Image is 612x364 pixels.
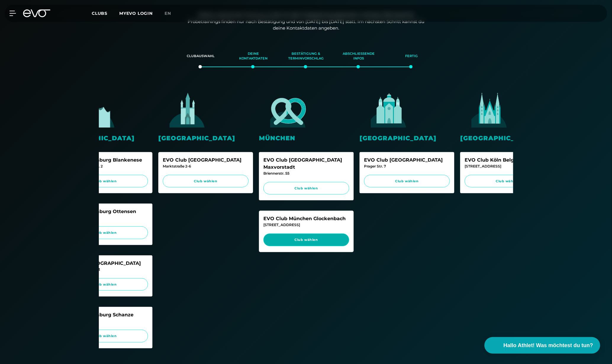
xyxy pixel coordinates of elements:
a: Club wählen [62,226,148,239]
a: Club wählen [465,175,550,188]
span: Club wählen [470,179,545,184]
div: EVO Club München Glockenbach [263,215,349,222]
div: EVO Club [GEOGRAPHIC_DATA] [364,157,450,164]
div: [STREET_ADDRESS] [465,164,550,169]
div: EVO Club [GEOGRAPHIC_DATA] Maxvorstadt [263,157,349,171]
a: Club wählen [364,175,450,188]
div: Briennerstr. 55 [263,171,349,176]
div: Clubauswahl [182,48,220,64]
div: Deine Kontaktdaten [234,48,272,64]
img: evofitness [360,91,419,128]
div: [STREET_ADDRESS] [62,318,148,324]
span: Club wählen [68,230,142,235]
div: EVO Club Hamburg Schanze [62,311,148,318]
div: EVO Club Hamburg Blankenese [62,157,148,164]
span: Club wählen [168,179,243,184]
div: EVO Club Köln Belgisches Viertel [465,157,550,164]
div: [GEOGRAPHIC_DATA] [158,133,253,143]
a: Club wählen [263,233,349,246]
div: Abschließende Infos [340,48,378,64]
span: Club wählen [68,282,142,287]
span: Club wählen [68,179,142,184]
a: MYEVO LOGIN [119,11,153,16]
div: EVO Club [GEOGRAPHIC_DATA] [163,157,249,164]
div: [GEOGRAPHIC_DATA] [460,133,555,143]
a: en [165,10,178,17]
div: Marktstraße 2-6 [163,164,249,169]
img: evofitness [158,91,218,128]
div: Bestätigung & Terminvorschlag [287,48,325,64]
div: Fertig [392,48,430,64]
div: Axel-Springer-Platz 3 [62,267,148,272]
span: Club wählen [68,334,142,339]
span: Club wählen [269,237,344,242]
a: Club wählen [62,330,148,342]
div: Blankeneser Landstr. 2 [62,164,148,169]
a: Club wählen [62,278,148,291]
div: München [259,133,354,143]
div: [GEOGRAPHIC_DATA] [360,133,454,143]
span: Hallo Athlet! Was möchtest du tun? [503,342,593,349]
div: [GEOGRAPHIC_DATA] [58,133,152,143]
div: [STREET_ADDRESS] [263,222,349,228]
span: Clubs [92,11,107,16]
img: evofitness [259,91,318,128]
span: Club wählen [370,179,444,184]
a: Club wählen [62,175,148,188]
div: Prager Str. 7 [364,164,450,169]
button: Hallo Athlet! Was möchtest du tun? [484,337,600,354]
img: evofitness [460,91,519,128]
a: Clubs [92,10,119,16]
span: Club wählen [269,186,344,191]
span: en [165,11,171,16]
a: Club wählen [163,175,249,188]
div: Am Born 19 [62,215,148,220]
div: EVO Club Hamburg Ottensen [62,208,148,215]
div: EVO Club [GEOGRAPHIC_DATA] [62,260,148,267]
a: Club wählen [263,182,349,195]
